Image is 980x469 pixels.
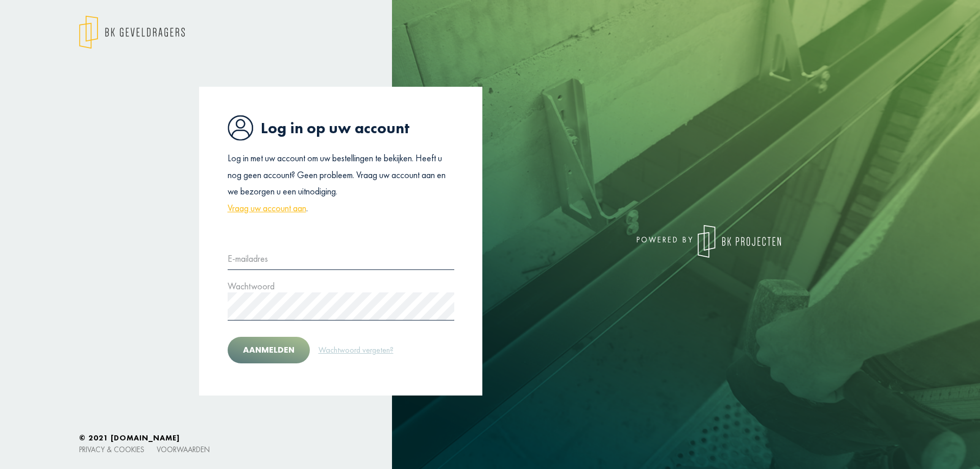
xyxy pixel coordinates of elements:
[228,200,306,216] a: Vraag uw account aan
[228,278,275,294] label: Wachtwoord
[498,225,781,258] div: powered by
[79,433,901,442] h6: © 2021 [DOMAIN_NAME]
[228,337,310,363] button: Aanmelden
[228,115,253,141] img: icon
[157,445,210,454] a: Voorwaarden
[79,15,185,49] img: logo
[698,225,781,258] img: logo
[79,445,144,454] a: Privacy & cookies
[228,115,454,141] h1: Log in op uw account
[228,150,454,216] p: Log in met uw account om uw bestellingen te bekijken. Heeft u nog geen account? Geen probleem. Vr...
[318,343,394,357] a: Wachtwoord vergeten?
